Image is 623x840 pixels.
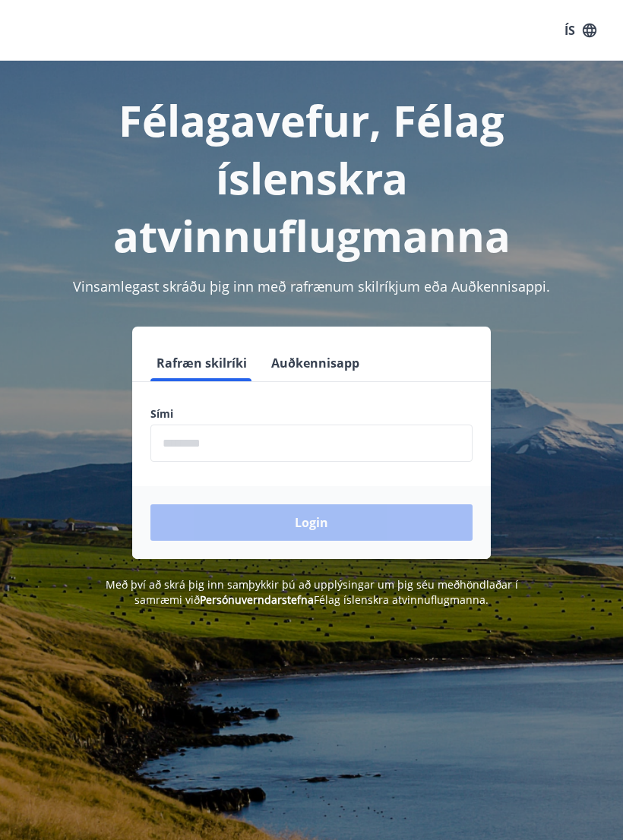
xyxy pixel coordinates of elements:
span: Með því að skrá þig inn samþykkir þú að upplýsingar um þig séu meðhöndlaðar í samræmi við Félag í... [106,577,518,607]
button: ÍS [556,17,605,44]
button: Auðkennisapp [265,345,365,381]
a: Persónuverndarstefna [200,592,314,607]
h1: Félagavefur, Félag íslenskra atvinnuflugmanna [18,91,605,264]
span: Vinsamlegast skráðu þig inn með rafrænum skilríkjum eða Auðkennisappi. [73,277,550,295]
button: Rafræn skilríki [150,345,253,381]
label: Sími [150,406,473,422]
